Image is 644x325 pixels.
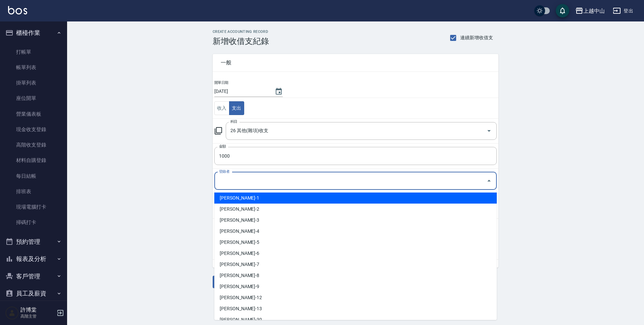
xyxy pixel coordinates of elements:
button: 報表及分析 [3,250,64,268]
li: [PERSON_NAME]-12 [214,292,497,303]
a: 掛單列表 [3,75,64,91]
button: 櫃檯作業 [3,24,64,42]
button: 新增 [213,276,234,288]
label: 金額 [219,144,226,149]
li: [PERSON_NAME]-9 [214,281,497,292]
li: [PERSON_NAME]-4 [214,226,497,237]
h5: 許博棠 [20,307,55,313]
div: text alignment [214,101,244,115]
a: 每日結帳 [3,168,64,184]
span: 一般 [221,59,490,66]
img: Logo [8,6,27,14]
a: 掃碼打卡 [3,215,64,230]
a: 打帳單 [3,44,64,60]
label: 科目 [230,119,237,124]
button: 客戶管理 [3,268,64,285]
button: centered [229,101,244,115]
button: 員工及薪資 [3,285,64,302]
h3: 新增收借支紀錄 [213,37,269,46]
label: 開單日期 [214,80,228,85]
button: left aligned [214,101,229,115]
li: [PERSON_NAME]-7 [214,259,497,270]
li: [PERSON_NAME]-5 [214,237,497,248]
img: Person [5,306,19,320]
button: Choose date, selected date is 2025-09-06 [271,84,287,100]
li: [PERSON_NAME]-2 [214,204,497,215]
a: 高階收支登錄 [3,137,64,153]
a: 帳單列表 [3,60,64,75]
a: 材料自購登錄 [3,153,64,168]
button: 登出 [610,5,636,17]
li: [PERSON_NAME]-6 [214,248,497,259]
p: 高階主管 [20,313,55,319]
label: 登錄者 [219,169,229,174]
li: [PERSON_NAME]-3 [214,215,497,226]
a: 營業儀表板 [3,106,64,122]
a: 座位開單 [3,91,64,106]
button: Open [484,125,494,136]
li: [PERSON_NAME]-8 [214,270,497,281]
button: Close [484,175,494,186]
h2: CREATE ACCOUNTING RECORD [213,30,269,34]
a: 排班表 [3,184,64,199]
li: [PERSON_NAME]-13 [214,303,497,314]
button: save [556,4,569,17]
button: 上越中山 [573,4,607,18]
button: 預約管理 [3,233,64,251]
a: 現金收支登錄 [3,122,64,137]
input: YYYY/MM/DD [214,86,268,97]
span: 連續新增收借支 [460,34,493,41]
a: 現場電腦打卡 [3,199,64,215]
li: [PERSON_NAME]-1 [214,193,497,204]
div: 上越中山 [583,7,605,15]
